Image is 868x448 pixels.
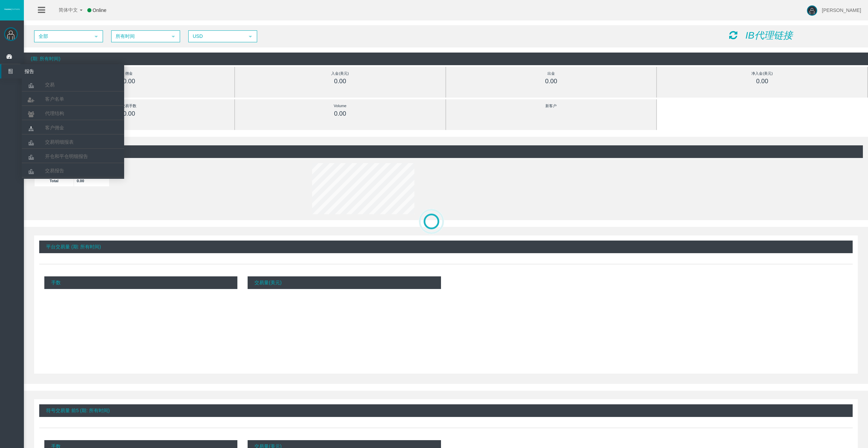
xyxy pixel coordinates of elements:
div: 0.00 [250,77,430,85]
div: 出金 [461,70,641,77]
a: 交易明细报表 [22,136,124,148]
a: 报告 [1,64,124,78]
div: 净入金(美元) [672,70,852,77]
p: 手数 [44,276,237,289]
div: 佣金 [39,70,219,77]
div: 入金(美元) [250,70,430,77]
span: 交易明细报表 [45,139,74,145]
div: 0.00 [39,77,219,85]
div: 平台交易量 (期: 所有时间) [39,241,853,253]
td: 0.00 [74,175,109,186]
span: 报告 [19,64,86,78]
span: Online [93,8,106,13]
i: IB代理链接 [745,30,792,41]
i: 重新加载 [729,30,737,40]
a: 交易 [22,78,124,91]
div: 新客户 [461,102,641,110]
span: 客户佣金 [45,125,64,130]
div: (期: 所有时间) [29,145,863,158]
span: 简体中文 [50,7,78,13]
span: select [93,34,99,39]
div: 0.00 [39,110,219,118]
a: 客户名单 [22,93,124,105]
div: 0.00 [250,110,430,118]
span: select [171,34,176,39]
span: [PERSON_NAME] [822,8,861,13]
div: (期: 所有时间) [24,53,868,65]
div: 交易手数 [39,102,219,110]
a: 客户佣金 [22,121,124,134]
span: 所有时间 [112,31,167,42]
a: 交易报告 [22,164,124,177]
img: user-image [807,5,817,16]
span: 代理结构 [45,111,64,116]
div: 符号交易量 前5 (期: 所有时间) [39,404,853,417]
img: logo.svg [3,8,20,11]
span: 全部 [35,31,90,42]
span: 交易 [45,82,55,87]
span: USD [189,31,244,42]
span: select [248,34,253,39]
div: 0.00 [461,77,641,85]
span: 交易报告 [45,168,64,173]
a: 开仓和平仓明细报告 [22,150,124,162]
a: 代理结构 [22,107,124,119]
span: 客户名单 [45,96,64,102]
div: Volume [250,102,430,110]
td: Total [34,175,74,186]
span: 开仓和平仓明细报告 [45,154,88,159]
p: 交易量(美元) [248,276,441,289]
div: 0.00 [672,77,852,85]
